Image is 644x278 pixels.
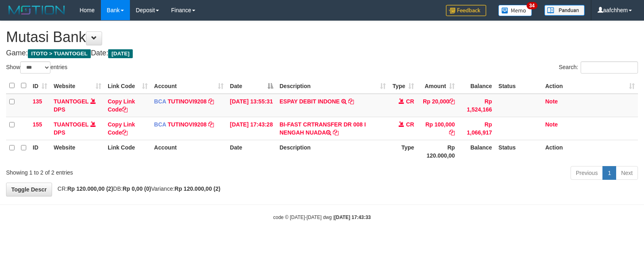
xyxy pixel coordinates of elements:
[276,117,389,140] td: BI-FAST CRTRANSFER DR 008 I NENGAH NUADA
[458,94,495,117] td: Rp 1,524,166
[168,121,207,128] a: TUTINOVI9208
[154,98,166,105] span: BCA
[458,117,495,140] td: Rp 1,066,917
[276,140,389,163] th: Description
[542,140,638,163] th: Action
[28,49,91,58] span: ITOTO > TUANTOGEL
[559,61,638,74] label: Search:
[581,61,638,74] input: Search:
[6,4,67,16] img: MOTION_logo.png
[406,98,414,105] span: CR
[6,61,67,74] label: Show entries
[616,166,638,180] a: Next
[50,94,105,117] td: DPS
[389,78,417,94] th: Type: activate to sort column ascending
[449,129,455,136] a: Copy Rp 100,000 to clipboard
[458,140,495,163] th: Balance
[495,140,542,163] th: Status
[50,140,105,163] th: Website
[6,165,262,177] div: Showing 1 to 2 of 2 entries
[208,121,214,128] a: Copy TUTINOVI9208 to clipboard
[6,49,638,57] h4: Game: Date:
[54,185,221,192] span: CR: DB: Variance:
[545,98,558,105] a: Note
[208,98,214,105] a: Copy TUTINOVI9208 to clipboard
[108,121,135,136] a: Copy Link Code
[406,121,414,128] span: CR
[417,94,458,117] td: Rp 20,000
[20,61,50,74] select: Showentries
[50,78,105,94] th: Website: activate to sort column ascending
[50,117,105,140] td: DPS
[527,2,537,9] span: 34
[348,98,354,105] a: Copy ESPAY DEBIT INDONE to clipboard
[108,98,135,113] a: Copy Link Code
[498,5,532,16] img: Button%20Memo.svg
[273,215,371,220] small: code © [DATE]-[DATE] dwg |
[542,78,638,94] th: Action: activate to sort column ascending
[175,185,221,192] strong: Rp 120.000,00 (2)
[54,121,89,128] a: TUANTOGEL
[495,78,542,94] th: Status
[458,78,495,94] th: Balance
[417,117,458,140] td: Rp 100,000
[29,140,50,163] th: ID
[389,140,417,163] th: Type
[417,140,458,163] th: Rp 120.000,00
[446,5,486,16] img: Feedback.jpg
[335,215,371,220] strong: [DATE] 17:43:33
[280,98,340,105] a: ESPAY DEBIT INDONE
[227,140,276,163] th: Date
[417,78,458,94] th: Amount: activate to sort column ascending
[6,183,52,196] a: Toggle Descr
[227,94,276,117] td: [DATE] 13:55:31
[54,98,89,105] a: TUANTOGEL
[33,98,42,105] span: 135
[29,78,50,94] th: ID: activate to sort column ascending
[67,185,113,192] strong: Rp 120.000,00 (2)
[151,140,227,163] th: Account
[105,78,151,94] th: Link Code: activate to sort column ascending
[276,78,389,94] th: Description: activate to sort column ascending
[123,185,151,192] strong: Rp 0,00 (0)
[151,78,227,94] th: Account: activate to sort column ascending
[168,98,207,105] a: TUTINOVI9208
[154,121,166,128] span: BCA
[108,49,133,58] span: [DATE]
[227,78,276,94] th: Date: activate to sort column descending
[6,29,638,45] h1: Mutasi Bank
[602,166,616,180] a: 1
[545,121,558,128] a: Note
[105,140,151,163] th: Link Code
[544,5,585,16] img: panduan.png
[571,166,603,180] a: Previous
[333,129,339,136] a: Copy BI-FAST CRTRANSFER DR 008 I NENGAH NUADA to clipboard
[227,117,276,140] td: [DATE] 17:43:28
[33,121,42,128] span: 155
[449,98,455,105] a: Copy Rp 20,000 to clipboard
